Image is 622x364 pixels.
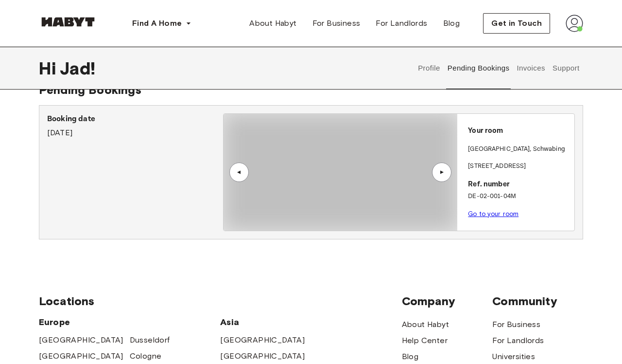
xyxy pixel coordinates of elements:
[468,192,570,201] p: DE-02-001-04M
[415,47,583,90] div: user profile tabs
[402,335,448,346] a: Help Center
[417,47,442,90] button: Profile
[437,169,447,175] div: ▲
[249,18,296,29] span: About Habyt
[491,18,542,29] span: Get in Touch
[39,350,123,362] a: [GEOGRAPHIC_DATA]
[551,47,581,90] button: Support
[39,83,141,97] span: Pending Bookings
[224,114,457,231] img: Image of the room
[516,47,546,90] button: Invoices
[47,113,223,125] p: Booking date
[483,13,550,34] button: Get in Touch
[39,294,402,309] span: Locations
[468,162,570,171] p: [STREET_ADDRESS]
[468,145,565,154] p: [GEOGRAPHIC_DATA] , Schwabing
[124,14,199,33] button: Find A Home
[39,17,97,27] img: Habyt
[130,350,162,362] a: Cologne
[242,14,304,33] a: About Habyt
[39,58,60,78] span: Hi
[402,351,419,363] a: Blog
[312,18,361,29] span: For Business
[566,15,583,32] img: avatar
[376,18,427,29] span: For Landlords
[446,47,511,90] button: Pending Bookings
[220,334,305,346] a: [GEOGRAPHIC_DATA]
[368,14,435,33] a: For Landlords
[234,169,244,175] div: ▲
[402,319,449,330] a: About Habyt
[402,294,493,309] span: Company
[468,179,570,190] p: Ref. number
[132,18,182,29] span: Find A Home
[492,319,540,330] a: For Business
[39,334,123,346] a: [GEOGRAPHIC_DATA]
[220,350,305,362] a: [GEOGRAPHIC_DATA]
[443,18,460,29] span: Blog
[130,334,170,346] a: Dusseldorf
[468,126,570,137] p: Your room
[305,14,368,33] a: For Business
[39,316,220,328] span: Europe
[492,294,583,309] span: Community
[435,14,468,33] a: Blog
[468,210,518,218] a: Go to your room
[60,58,95,78] span: Jad !
[492,335,544,346] a: For Landlords
[220,316,311,328] span: Asia
[492,351,535,363] a: Universities
[47,113,223,139] div: [DATE]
